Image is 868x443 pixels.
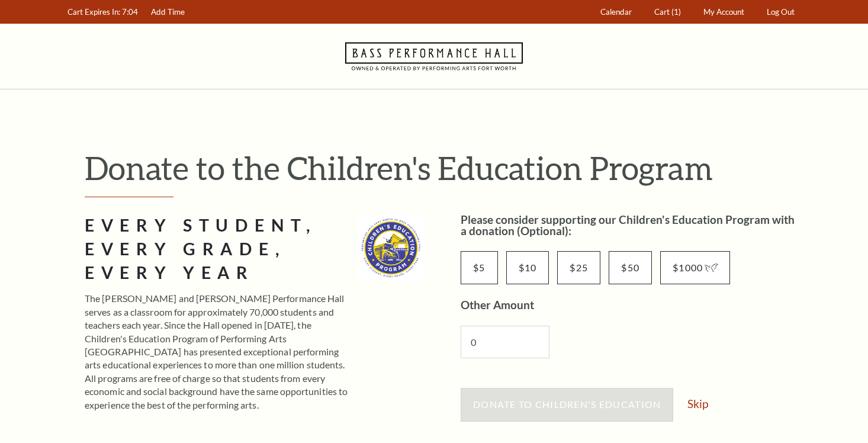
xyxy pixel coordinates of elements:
[609,251,652,284] input: $50
[461,251,498,284] input: $5
[687,398,708,409] a: Skip
[557,251,600,284] input: $25
[660,251,729,284] input: $1000
[698,1,750,24] a: My Account
[671,7,681,17] span: (1)
[506,251,549,284] input: $10
[600,7,632,17] span: Calendar
[85,292,349,412] p: The [PERSON_NAME] and [PERSON_NAME] Performance Hall serves as a classroom for approximately 70,0...
[654,7,670,17] span: Cart
[85,214,349,285] h2: Every Student, Every Grade, Every Year
[85,149,801,187] h1: Donate to the Children's Education Program
[146,1,191,24] a: Add Time
[473,399,661,410] span: Donate to Children's Education
[357,214,425,282] img: cep_logo_2022_standard_335x335.jpg
[595,1,638,24] a: Calendar
[761,1,801,24] a: Log Out
[649,1,687,24] a: Cart (1)
[461,213,795,237] label: Please consider supporting our Children's Education Program with a donation (Optional):
[67,7,120,17] span: Cart Expires In:
[703,7,744,17] span: My Account
[461,388,673,421] button: Donate to Children's Education
[122,7,138,17] span: 7:04
[461,298,534,312] label: Other Amount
